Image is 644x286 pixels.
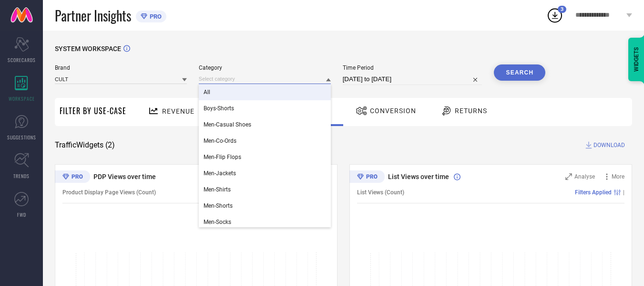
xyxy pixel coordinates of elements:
div: Men-Socks [199,214,331,230]
span: Conversion [370,107,416,115]
div: Men-Flip Flops [199,149,331,165]
span: Partner Insights [55,6,131,25]
span: WORKSPACE [9,95,35,102]
div: Men-Co-Ords [199,133,331,149]
div: Men-Shirts [199,181,331,198]
span: Men-Shorts [204,202,233,209]
span: TRENDS [13,172,30,180]
input: Select time period [343,74,482,85]
span: Men-Casual Shoes [204,121,251,128]
span: | [623,189,624,196]
span: DOWNLOAD [593,140,625,150]
span: Time Period [343,64,482,71]
span: Filter By Use-Case [60,105,126,117]
span: All [204,89,210,95]
span: Boys-Shorts [204,105,234,112]
span: Product Display Page Views (Count) [62,189,156,196]
span: List Views (Count) [357,189,404,196]
span: Traffic Widgets ( 2 ) [55,140,115,150]
span: More [612,173,624,180]
div: Open download list [546,7,563,24]
span: PRO [147,13,162,20]
div: Premium [55,170,90,185]
div: Boys-Shorts [199,100,331,117]
span: Men-Flip Flops [204,154,241,160]
span: SUGGESTIONS [7,134,36,141]
svg: Zoom [565,173,572,180]
div: Men-Jackets [199,165,331,181]
span: SCORECARDS [8,56,36,64]
div: All [199,84,331,100]
span: Returns [455,107,487,115]
span: Category [199,64,331,71]
div: Men-Casual Shoes [199,117,331,133]
input: Select category [199,74,331,84]
span: PDP Views over time [93,173,156,180]
span: Men-Socks [204,219,231,225]
button: Search [494,64,545,81]
span: 3 [561,6,563,12]
div: Men-Shorts [199,198,331,214]
span: Revenue [162,107,194,115]
span: Men-Co-Ords [204,138,236,144]
span: Brand [55,64,187,71]
span: SYSTEM WORKSPACE [55,45,121,53]
div: Premium [349,170,385,185]
span: Analyse [574,173,595,180]
span: Filters Applied [575,189,612,196]
span: FWD [17,211,26,218]
span: List Views over time [388,173,449,180]
span: Men-Shirts [204,186,231,193]
span: Men-Jackets [204,170,236,177]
